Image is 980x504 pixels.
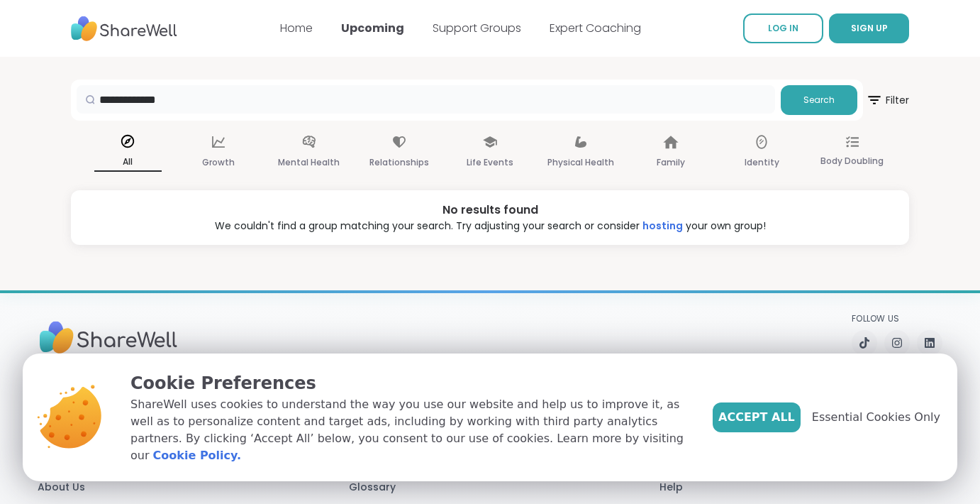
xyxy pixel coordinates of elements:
[803,94,835,106] span: Search
[71,9,177,48] img: ShareWell Nav Logo
[917,330,942,356] a: LinkedIn
[130,396,690,464] p: ShareWell uses cookies to understand the way you use our website and help us to improve it, as we...
[851,22,888,34] span: SIGN UP
[547,154,614,171] p: Physical Health
[202,154,235,171] p: Growth
[743,13,823,43] a: LOG IN
[550,20,641,36] a: Expert Coaching
[781,85,857,115] button: Search
[82,202,898,219] div: No results found
[433,20,521,36] a: Support Groups
[341,20,404,36] a: Upcoming
[768,22,798,34] span: LOG IN
[130,371,690,396] p: Cookie Preferences
[467,154,513,171] p: Life Events
[852,313,942,324] p: Follow Us
[718,409,795,426] span: Accept All
[812,409,940,426] span: Essential Cookies Only
[153,447,241,464] a: Cookie Policy.
[38,314,179,361] img: Sharewell
[829,13,909,43] button: SIGN UP
[866,80,909,121] button: Filter
[745,154,779,171] p: Identity
[657,154,685,171] p: Family
[820,153,884,170] p: Body Doubling
[38,480,85,494] a: About Us
[866,83,909,117] span: Filter
[642,219,683,233] a: hosting
[852,330,877,356] a: TikTok
[82,219,898,234] div: We couldn't find a group matching your search. Try adjusting your search or consider your own group!
[94,153,162,172] p: All
[349,480,396,494] a: Glossary
[659,480,683,494] a: Help
[278,154,340,171] p: Mental Health
[369,154,429,171] p: Relationships
[713,402,801,432] button: Accept All
[280,20,313,36] a: Home
[884,330,910,356] a: Instagram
